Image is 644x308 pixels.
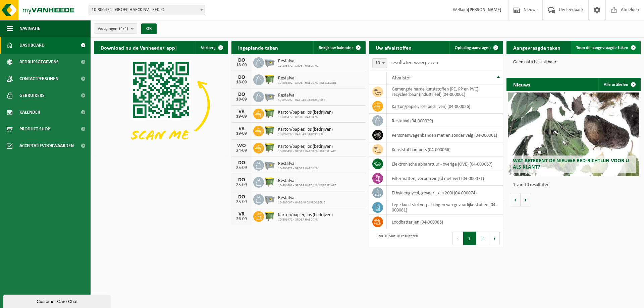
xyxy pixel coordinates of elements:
span: 10-897097 - HAECAR CARROSSERIE [278,132,333,136]
img: WB-2500-GAL-GY-04 [264,159,275,170]
count: (4/4) [119,26,128,31]
span: 10-806472 - GROEP HAECK NV [278,115,333,119]
span: Restafval [278,59,319,64]
span: Vestigingen [98,24,128,34]
a: Wat betekent de nieuwe RED-richtlijn voor u als klant? [508,93,639,176]
button: Volgende [521,193,531,206]
div: DO [235,92,248,97]
div: DO [235,58,248,63]
img: WB-1100-HPE-GN-50 [264,142,275,153]
p: 1 van 10 resultaten [513,183,637,187]
span: Verberg [201,46,216,50]
div: 24-09 [235,148,248,153]
td: kunststof bumpers (04-000066) [387,142,503,157]
div: 25-09 [235,166,248,170]
span: 10-806472 - GROEP HAECK NV - EEKLO [89,5,205,15]
span: 10-806472 - GROEP HAECK NV [278,64,319,68]
div: 18-09 [235,80,248,85]
img: WB-2500-GAL-GY-01 [264,90,275,102]
button: Vestigingen(4/4) [94,23,137,34]
div: 25-09 [235,183,248,187]
span: Karton/papier, los (bedrijven) [278,110,333,115]
span: Dashboard [19,37,45,54]
span: 10-806492 - GROEP HAECK NV KNESSELARE [278,149,336,153]
div: VR [235,109,248,114]
td: ethyleenglycol, gevaarlijk in 200l (04-000074) [387,186,503,200]
span: Bedrijfsgegevens [19,54,59,70]
div: WO [235,143,248,148]
span: Kalender [19,104,40,121]
td: filtermatten, verontreinigd met verf (04-000071) [387,171,503,186]
button: Vorige [510,193,521,206]
span: Acceptatievoorwaarden [19,137,74,154]
img: WB-2500-GAL-GY-04 [264,56,275,68]
td: loodbatterijen (04-000085) [387,215,503,229]
span: Toon de aangevraagde taken [576,46,628,50]
img: WB-1100-HPE-GN-51 [264,210,275,222]
td: elektronische apparatuur - overige (OVE) (04-000067) [387,157,503,171]
span: Contactpersonen [19,70,58,87]
span: Karton/papier, los (bedrijven) [278,127,333,132]
div: VR [235,211,248,217]
div: 18-09 [235,97,248,102]
label: resultaten weergeven [390,60,438,65]
a: Ophaling aanvragen [449,41,502,54]
p: Geen data beschikbaar. [513,60,634,65]
h2: Uw afvalstoffen [369,41,418,54]
span: 10-806492 - GROEP HAECK NV KNESSELARE [278,184,336,188]
div: 19-09 [235,114,248,119]
td: personenwagenbanden met en zonder velg (04-000061) [387,128,503,142]
span: Restafval [278,161,319,167]
div: 26-09 [235,217,248,222]
div: 25-09 [235,200,248,204]
h2: Ingeplande taken [231,41,285,54]
img: WB-1100-HPE-GN-50 [264,73,275,85]
button: OK [141,23,157,34]
span: Restafval [278,195,325,201]
iframe: chat widget [3,293,112,308]
span: Ophaling aanvragen [455,46,491,50]
div: 1 tot 10 van 18 resultaten [372,231,418,246]
span: Restafval [278,93,325,98]
span: Karton/papier, los (bedrijven) [278,212,333,218]
button: 1 [463,232,476,245]
span: Restafval [278,76,336,81]
td: gemengde harde kunststoffen (PE, PP en PVC), recycleerbaar (industrieel) (04-000001) [387,84,503,99]
button: Verberg [196,41,227,54]
img: WB-1100-HPE-GN-50 [264,125,275,136]
span: 10-806472 - GROEP HAECK NV - EEKLO [89,5,205,15]
button: Next [489,232,500,245]
span: Product Shop [19,121,50,137]
span: 10 [372,58,387,68]
div: DO [235,75,248,80]
div: 18-09 [235,63,248,68]
div: DO [235,160,248,166]
span: Karton/papier, los (bedrijven) [278,144,336,149]
span: Gebruikers [19,87,45,104]
img: WB-1100-HPE-GN-51 [264,108,275,119]
button: 2 [476,232,489,245]
span: 10-806472 - GROEP HAECK NV [278,167,319,171]
img: WB-1100-HPE-GN-50 [264,176,275,187]
img: WB-2500-GAL-GY-01 [264,193,275,204]
button: Previous [452,232,463,245]
span: Bekijk uw kalender [319,46,353,50]
span: 10 [373,59,387,68]
span: Wat betekent de nieuwe RED-richtlijn voor u als klant? [513,158,629,170]
div: 19-09 [235,131,248,136]
div: DO [235,177,248,183]
h2: Nieuws [506,78,537,91]
td: karton/papier, los (bedrijven) (04-000026) [387,99,503,114]
span: 10-806492 - GROEP HAECK NV KNESSELARE [278,81,336,85]
strong: [PERSON_NAME] [468,7,501,12]
span: Afvalstof [392,75,411,81]
td: lege kunststof verpakkingen van gevaarlijke stoffen (04-000081) [387,200,503,215]
a: Bekijk uw kalender [313,41,365,54]
span: Navigatie [19,20,40,37]
a: Alle artikelen [598,78,640,91]
img: Download de VHEPlus App [94,54,228,155]
td: restafval (04-000029) [387,114,503,128]
div: DO [235,194,248,200]
a: Toon de aangevraagde taken [571,41,640,54]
